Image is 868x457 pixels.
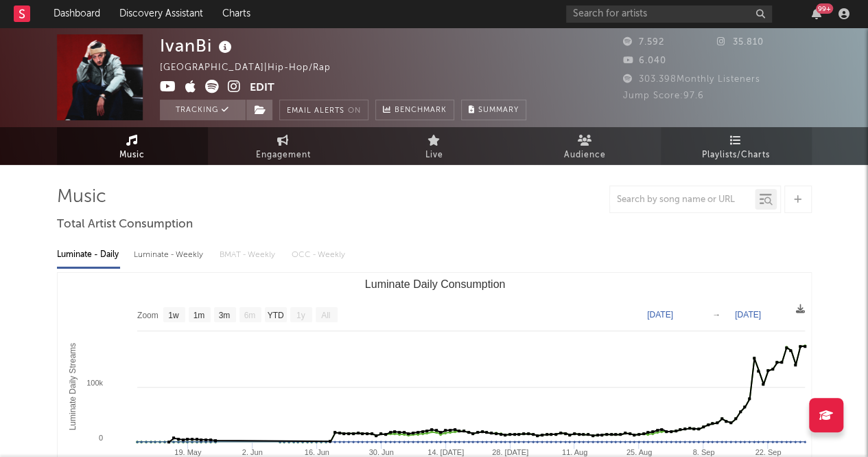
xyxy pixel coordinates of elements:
[368,448,393,456] text: 30. Jun
[256,147,311,164] span: Engagement
[425,147,443,164] span: Live
[193,311,204,320] text: 1m
[57,216,193,233] span: Total Artist Consumption
[735,310,761,320] text: [DATE]
[626,448,651,456] text: 25. Aug
[623,56,666,65] span: 6.040
[242,448,262,456] text: 2. Jun
[566,5,772,23] input: Search for artists
[279,100,368,120] button: Email AlertsOn
[623,38,664,47] span: 7.592
[561,448,587,456] text: 11. Aug
[168,311,179,320] text: 1w
[375,100,454,120] a: Benchmark
[208,127,359,165] a: Engagement
[67,343,77,430] text: Luminate Daily Streams
[647,310,673,320] text: [DATE]
[510,127,661,165] a: Audience
[244,311,255,320] text: 6m
[119,147,145,164] span: Music
[702,147,770,164] span: Playlists/Charts
[160,60,347,76] div: [GEOGRAPHIC_DATA] | Hip-Hop/Rap
[57,127,208,165] a: Music
[812,8,821,19] button: 99+
[623,75,760,84] span: 303.398 Monthly Listeners
[816,3,833,14] div: 99 +
[364,278,505,290] text: Luminate Daily Consumption
[461,100,526,120] button: Summary
[296,311,305,320] text: 1y
[174,448,202,456] text: 19. May
[692,448,714,456] text: 8. Sep
[492,448,528,456] text: 28. [DATE]
[717,38,764,47] span: 35.810
[267,311,283,320] text: YTD
[348,107,361,115] em: On
[137,311,159,320] text: Zoom
[98,434,102,442] text: 0
[134,243,206,267] div: Luminate - Weekly
[160,34,235,57] div: IvanBi
[661,127,812,165] a: Playlists/Charts
[250,80,274,97] button: Edit
[160,100,246,120] button: Tracking
[359,127,510,165] a: Live
[623,91,704,100] span: Jump Score: 97.6
[304,448,329,456] text: 16. Jun
[395,102,447,119] span: Benchmark
[86,379,103,387] text: 100k
[478,107,519,114] span: Summary
[564,147,606,164] span: Audience
[427,448,464,456] text: 14. [DATE]
[321,311,330,320] text: All
[57,243,120,267] div: Luminate - Daily
[610,194,755,205] input: Search by song name or URL
[755,448,781,456] text: 22. Sep
[712,310,720,320] text: →
[218,311,230,320] text: 3m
